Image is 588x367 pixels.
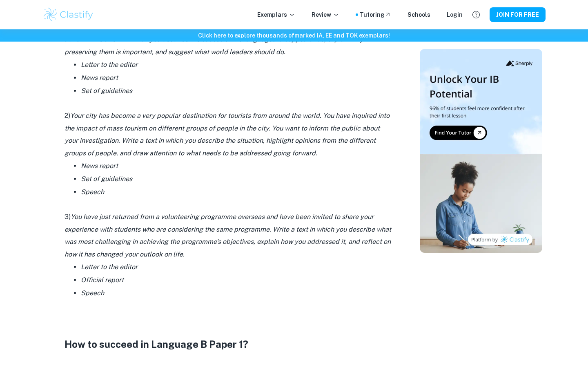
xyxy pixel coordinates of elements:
i: Set of guidelines [81,87,132,95]
a: Tutoring [360,10,391,19]
p: Review [312,10,339,19]
a: Login [447,10,463,19]
i: Letter to the editor [81,263,138,271]
i: You have just returned from a volunteering programme overseas and have been invited to share your... [65,213,391,258]
p: 3) [65,211,391,261]
i: Letter to the editor [81,61,138,69]
i: News report [81,162,118,170]
button: JOIN FOR FREE [490,7,546,22]
h3: How to succeed in Language B Paper 1? [65,337,391,352]
i: You notice that many languages in the world are in danger of disappearing and feel that the inter... [65,11,390,55]
h6: Click here to explore thousands of marked IA, EE and TOK exemplars ! [2,31,586,40]
i: Speech [81,188,104,196]
img: Clastify logo [42,7,94,23]
i: News report [81,74,118,82]
i: Speech [81,289,104,297]
p: Exemplars [257,10,295,19]
i: Set of guidelines [81,175,132,183]
p: 2) [65,110,391,159]
img: Thumbnail [420,49,542,253]
a: Schools [408,10,430,19]
i: Your city has become a very popular destination for tourists from around the world. You have inqu... [65,112,390,157]
button: Help and Feedback [469,8,483,22]
i: Official report [81,276,124,284]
